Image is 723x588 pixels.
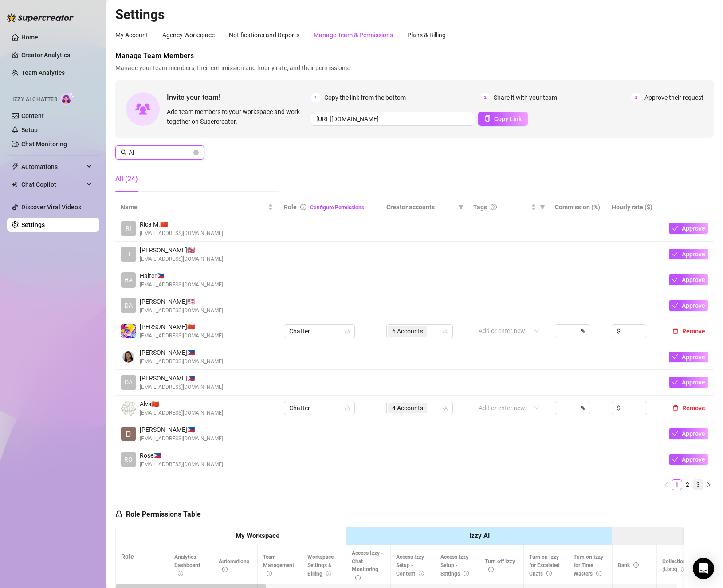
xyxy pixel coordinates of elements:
[419,571,424,576] span: info-circle
[352,550,383,581] span: Access Izzy - Chat Monitoring
[140,271,223,281] span: Halter 🇵🇭
[355,575,361,580] span: info-circle
[682,328,705,335] span: Remove
[140,255,223,263] span: [EMAIL_ADDRESS][DOMAIN_NAME]
[706,482,711,487] span: right
[121,324,136,338] img: Juna
[443,329,448,334] span: team
[115,30,148,40] div: My Account
[140,281,223,289] span: [EMAIL_ADDRESS][DOMAIN_NAME]
[661,479,672,490] button: left
[140,348,223,357] span: [PERSON_NAME] 🇵🇭
[12,163,19,170] span: thunderbolt
[669,249,708,259] button: Approve
[488,567,494,572] span: info-circle
[407,30,446,40] div: Plans & Billing
[115,63,714,73] span: Manage your team members, their commission and hourly rate, and their permissions.
[21,34,38,41] a: Home
[443,405,448,411] span: team
[672,251,678,257] span: check
[644,93,703,102] span: Approve their request
[21,48,92,62] a: Creator Analytics
[140,409,223,417] span: [EMAIL_ADDRESS][DOMAIN_NAME]
[672,379,678,385] span: check
[631,93,641,102] span: 3
[140,460,223,469] span: [EMAIL_ADDRESS][DOMAIN_NAME]
[140,220,223,229] span: Rica M. 🇨🇳
[672,479,682,490] li: 1
[546,571,552,576] span: info-circle
[310,204,364,211] a: Configure Permissions
[125,377,133,387] span: DA
[121,427,136,441] img: Dale Andre Aparecio
[480,93,490,102] span: 2
[669,274,708,285] button: Approve
[672,225,678,231] span: check
[388,326,427,337] span: 6 Accounts
[672,277,678,283] span: check
[538,200,547,214] span: filter
[574,554,603,577] span: Turn on Izzy for Time Wasters
[682,456,705,463] span: Approve
[664,482,669,487] span: left
[440,554,469,577] span: Access Izzy Setup - Settings
[669,454,708,465] button: Approve
[606,199,664,216] th: Hourly rate ($)
[311,93,321,102] span: 1
[672,302,678,309] span: check
[326,571,331,576] span: info-circle
[669,377,708,388] button: Approve
[121,349,136,364] img: Marvie Zalzos
[284,204,297,211] span: Role
[484,115,491,122] span: copy
[219,558,249,573] span: Automations
[129,148,192,157] input: Search members
[396,554,424,577] span: Access Izzy Setup - Content
[491,204,497,210] span: question-circle
[125,249,132,259] span: LE
[21,141,67,148] a: Chat Monitoring
[529,554,560,577] span: Turn on Izzy for Escalated Chats
[124,275,133,285] span: HA
[263,554,294,577] span: Team Management
[662,558,689,573] span: Collections (Lists)
[300,204,306,210] span: info-circle
[140,306,223,315] span: [EMAIL_ADDRESS][DOMAIN_NAME]
[540,204,545,210] span: filter
[345,405,350,411] span: lock
[167,92,311,103] span: Invite your team!
[703,479,714,490] button: right
[672,456,678,463] span: check
[115,6,714,23] h2: Settings
[140,229,223,238] span: [EMAIL_ADDRESS][DOMAIN_NAME]
[661,479,672,490] li: Previous Page
[307,554,334,577] span: Workspace Settings & Billing
[222,567,228,572] span: info-circle
[494,115,522,122] span: Copy Link
[314,30,393,40] div: Manage Team & Permissions
[21,221,45,228] a: Settings
[174,554,200,577] span: Analytics Dashboard
[485,558,515,573] span: Turn off Izzy
[682,276,705,283] span: Approve
[12,181,17,188] img: Chat Copilot
[21,160,84,174] span: Automations
[140,399,223,409] span: Alvs 🇨🇳
[682,479,693,490] li: 2
[682,404,705,412] span: Remove
[618,562,639,568] span: Bank
[115,199,279,216] th: Name
[596,571,601,576] span: info-circle
[140,357,223,366] span: [EMAIL_ADDRESS][DOMAIN_NAME]
[672,405,679,411] span: delete
[456,200,465,214] span: filter
[125,301,133,310] span: DA
[140,373,223,383] span: [PERSON_NAME] 🇵🇭
[140,332,223,340] span: [EMAIL_ADDRESS][DOMAIN_NAME]
[7,13,74,22] img: logo-BBDzfeDw.svg
[703,479,714,490] li: Next Page
[140,435,223,443] span: [EMAIL_ADDRESS][DOMAIN_NAME]
[494,93,557,102] span: Share it with your team
[669,300,708,311] button: Approve
[289,401,350,415] span: Chatter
